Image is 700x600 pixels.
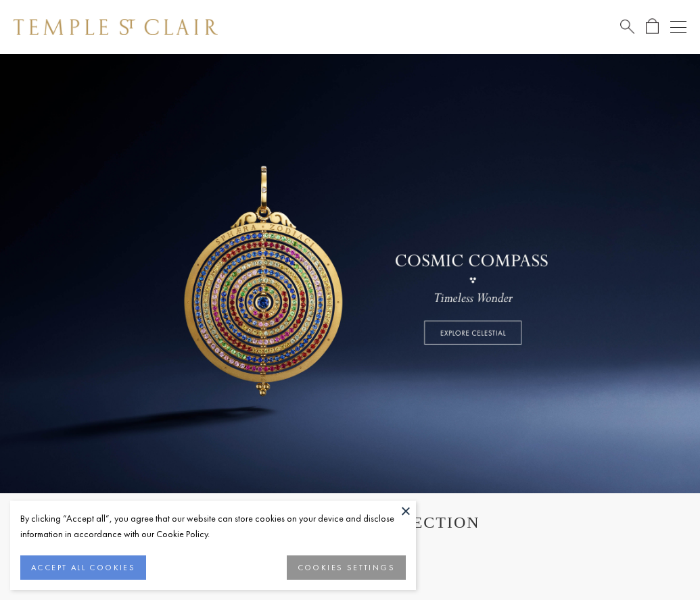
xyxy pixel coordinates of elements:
button: ACCEPT ALL COOKIES [20,555,146,580]
a: Search [620,18,634,35]
div: By clicking “Accept all”, you agree that our website can store cookies on your device and disclos... [20,511,406,542]
button: COOKIES SETTINGS [287,555,406,580]
button: Open navigation [670,19,686,35]
img: Temple St. Clair [14,19,218,35]
a: Open Shopping Bag [646,18,659,35]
